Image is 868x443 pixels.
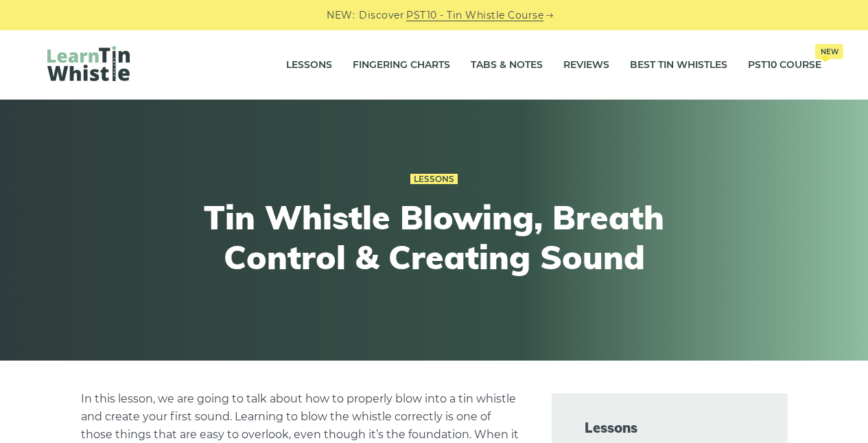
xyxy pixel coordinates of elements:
[815,44,843,59] span: New
[182,198,687,277] h1: Tin Whistle Blowing, Breath Control & Creating Sound
[353,48,450,82] a: Fingering Charts
[286,48,332,82] a: Lessons
[563,48,609,82] a: Reviews
[410,174,458,185] a: Lessons
[630,48,727,82] a: Best Tin Whistles
[748,57,821,73] font: PST10 Course
[748,48,821,82] a: PST10 CourseNew
[47,46,130,81] img: LearnTinWhistle.com
[585,418,755,438] span: Lessons
[471,48,543,82] a: Tabs & Notes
